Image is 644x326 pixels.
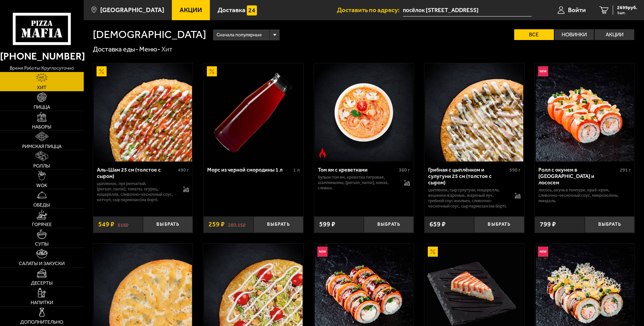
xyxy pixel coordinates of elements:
a: Меню- [139,45,160,53]
img: Акционный [97,66,107,76]
label: Новинки [555,29,594,40]
a: Доставка еды- [93,45,138,53]
img: Новинка [538,66,548,76]
div: Грибная с цыплёнком и сулугуни 25 см (толстое с сыром) [428,167,508,186]
span: 490 г [178,167,189,173]
a: Грибная с цыплёнком и сулугуни 25 см (толстое с сыром) [424,63,524,161]
span: Пицца [34,105,50,110]
a: Острое блюдоТом ям с креветками [314,63,414,161]
button: Выбрать [143,216,193,233]
img: 15daf4d41897b9f0e9f617042186c801.svg [247,5,257,15]
img: Том ям с креветками [315,63,413,161]
s: 618 ₽ [118,221,128,228]
span: 599 ₽ [319,221,335,228]
a: АкционныйАль-Шам 25 см (толстое с сыром) [93,63,193,161]
img: Аль-Шам 25 см (толстое с сыром) [94,63,192,161]
span: Наборы [32,124,51,130]
span: Салаты и закуски [19,261,65,266]
img: Акционный [207,66,217,76]
a: НовинкаРолл с окунем в темпуре и лососем [535,63,635,161]
span: 549 ₽ [98,221,114,228]
span: Войти [568,7,586,13]
span: Десерты [31,281,53,286]
p: цыпленок, лук репчатый, [PERSON_NAME], томаты, огурец, моцарелла, сливочно-чесночный соус, кетчуп... [97,181,177,203]
div: Хит [161,45,173,54]
div: Аль-Шам 25 см (толстое с сыром) [97,167,177,179]
span: 590 г [509,167,521,173]
span: 291 г [620,167,631,173]
div: Ролл с окунем в [GEOGRAPHIC_DATA] и лососем [538,167,618,186]
span: Сначала популярные [217,29,262,41]
span: Обеды [33,203,50,208]
span: Доставить по адресу: [337,7,403,13]
span: 659 ₽ [429,221,446,228]
span: 360 г [399,167,410,173]
a: АкционныйМорс из черной смородины 1 л [203,63,303,161]
span: посёлок Парголово, Комендантский проспект, 140 [403,4,532,16]
span: 799 ₽ [540,221,556,228]
span: 259 ₽ [209,221,225,228]
p: цыпленок, сыр сулугуни, моцарелла, вешенки жареные, жареный лук, грибной соус Жюльен, сливочно-че... [428,187,508,209]
button: Выбрать [474,216,524,233]
span: Римская пицца [22,144,62,149]
div: Морс из черной смородины 1 л [207,167,292,173]
span: Акции [180,7,202,13]
span: Хит [37,85,46,90]
span: 1 л [293,167,300,173]
p: лосось, окунь в темпуре, краб-крем, сливочно-чесночный соус, микрозелень, миндаль. [538,187,631,204]
s: 289.15 ₽ [228,221,245,228]
img: Новинка [317,247,328,257]
label: Все [514,29,554,40]
h1: [DEMOGRAPHIC_DATA] [93,29,206,40]
span: Роллы [33,164,50,169]
img: Острое блюдо [317,148,328,158]
span: 2699 руб. [617,5,637,10]
img: Ролл с окунем в темпуре и лососем [536,63,634,161]
label: Акции [595,29,634,40]
span: WOK [36,183,47,188]
button: Выбрать [364,216,414,233]
img: Новинка [538,247,548,257]
span: Дополнительно [20,320,63,325]
input: Ваш адрес доставки [403,4,532,16]
button: Выбрать [254,216,303,233]
div: Том ям с креветками [318,167,397,173]
p: бульон том ям, креветка тигровая, шампиньоны, [PERSON_NAME], кинза, сливки. [318,175,397,191]
img: Акционный [428,247,438,257]
button: Выбрать [585,216,635,233]
img: Морс из черной смородины 1 л [204,63,302,161]
span: Напитки [31,300,53,305]
span: 1 шт. [617,11,637,15]
img: Грибная с цыплёнком и сулугуни 25 см (толстое с сыром) [425,63,523,161]
span: Горячее [32,222,52,227]
span: [GEOGRAPHIC_DATA] [100,7,164,13]
span: Доставка [218,7,245,13]
span: Супы [35,242,49,247]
